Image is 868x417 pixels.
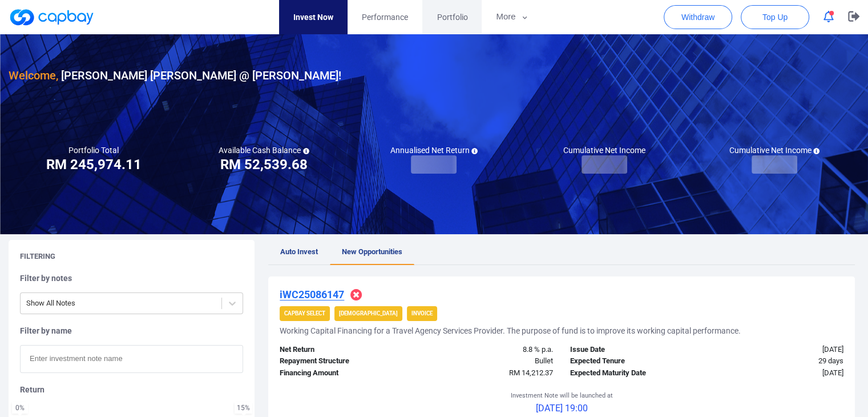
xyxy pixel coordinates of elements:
h3: RM 52,539.68 [220,155,308,174]
div: Expected Tenure [562,355,706,367]
span: Auto Invest [280,247,318,256]
strong: [DEMOGRAPHIC_DATA] [339,310,398,316]
h5: Portfolio Total [68,145,119,155]
p: [DATE] 19:00 [511,401,613,416]
button: Withdraw [664,5,732,29]
span: RM 14,212.37 [509,368,553,377]
h5: Cumulative Net Income [729,145,819,155]
h5: Filtering [20,251,55,262]
div: Financing Amount [271,367,416,379]
h5: Annualised Net Return [390,145,478,155]
h5: Return [20,384,243,395]
h5: Working Capital Financing for a Travel Agency Services Provider. The purpose of fund is to improv... [280,326,741,336]
button: Top Up [741,5,809,29]
strong: Invoice [411,310,433,316]
span: New Opportunities [342,247,402,256]
span: Top Up [762,11,788,23]
h3: RM 245,974.11 [46,155,142,174]
div: Net Return [271,344,416,356]
div: Expected Maturity Date [562,367,706,379]
h5: Filter by notes [20,273,243,283]
strong: CapBay Select [284,310,325,316]
h5: Filter by name [20,326,243,336]
div: 29 days [707,355,852,367]
div: Issue Date [562,344,706,356]
h5: Available Cash Balance [219,145,309,155]
h5: Cumulative Net Income [563,145,645,155]
input: Enter investment note name [20,345,243,373]
span: Portfolio [437,11,467,23]
div: Bullet [417,355,562,367]
div: 0 % [14,404,26,411]
div: 8.8 % p.a. [417,344,562,356]
span: Welcome, [9,69,58,82]
h3: [PERSON_NAME] [PERSON_NAME] @ [PERSON_NAME] ! [9,66,341,85]
div: 15 % [237,404,250,411]
div: [DATE] [707,344,852,356]
div: Repayment Structure [271,355,416,367]
p: Investment Note will be launched at [511,391,613,401]
div: [DATE] [707,367,852,379]
span: Performance [362,11,408,23]
u: iWC25086147 [280,288,344,300]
